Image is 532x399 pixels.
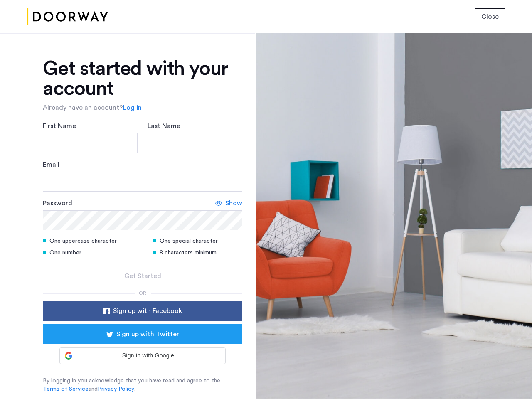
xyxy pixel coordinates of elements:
a: Privacy Policy [98,385,134,393]
span: Sign up with Facebook [113,306,182,316]
span: Already have an account? [43,104,123,111]
label: Email [43,160,59,170]
span: Get Started [124,271,161,281]
span: Close [481,12,499,22]
button: button [43,266,242,286]
p: By logging in you acknowledge that you have read and agree to the and . [43,377,242,393]
div: One uppercase character [43,237,143,245]
span: Sign in with Google [76,351,220,360]
label: Password [43,198,72,208]
img: logo [27,1,108,32]
button: button [475,8,505,25]
button: button [43,324,242,344]
label: Last Name [148,121,180,131]
label: First Name [43,121,76,131]
a: Log in [123,103,142,113]
span: Sign up with Twitter [116,329,179,339]
div: Sign in with Google [59,347,226,364]
span: Show [225,198,242,208]
a: Terms of Service [43,385,89,393]
span: or [139,291,146,296]
div: 8 characters minimum [153,249,242,257]
button: button [43,301,242,321]
div: One special character [153,237,242,245]
div: One number [43,249,143,257]
h1: Get started with your account [43,59,242,99]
